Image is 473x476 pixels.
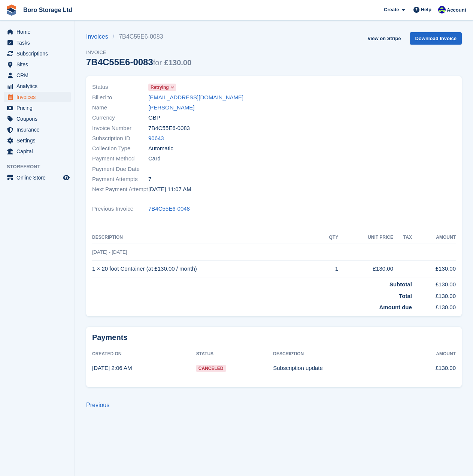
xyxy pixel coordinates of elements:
a: menu [4,48,71,59]
td: £130.00 [338,260,393,277]
span: Subscription ID [92,134,148,143]
span: Sites [16,59,61,70]
span: £130.00 [164,58,191,67]
span: Settings [16,135,61,146]
span: Name [92,103,148,112]
a: menu [4,135,71,146]
span: CRM [16,70,61,81]
a: View on Stripe [364,32,404,45]
span: Previous Invoice [92,205,148,213]
th: Unit Price [338,232,393,244]
span: Insurance [16,124,61,135]
a: 90643 [148,134,164,143]
th: Amount [412,232,456,244]
span: Payment Attempts [92,175,148,184]
span: Collection Type [92,144,148,153]
a: menu [4,124,71,135]
a: Boro Storage Ltd [20,4,75,16]
a: menu [4,81,71,91]
span: Retrying [151,84,169,91]
a: menu [4,92,71,102]
span: Home [16,27,61,37]
a: Invoices [86,32,113,41]
a: menu [4,146,71,157]
span: 7 [148,175,151,184]
span: Help [421,6,431,13]
th: Tax [393,232,412,244]
span: Capital [16,146,61,157]
td: £130.00 [412,300,456,312]
td: £130.00 [412,277,456,289]
th: QTY [318,232,338,244]
span: Coupons [16,114,61,124]
a: [PERSON_NAME] [148,103,194,112]
td: £130.00 [403,360,456,376]
span: Card [148,154,161,163]
span: Tasks [16,37,61,48]
span: GBP [148,114,160,122]
a: menu [4,59,71,70]
span: for [153,58,162,67]
span: Storefront [7,163,75,171]
span: Online Store [16,172,61,183]
a: Previous [86,402,109,408]
strong: Subtotal [389,281,412,287]
th: Created On [92,348,196,360]
span: Automatic [148,144,173,153]
time: 2025-08-14 01:06:59 UTC [92,365,132,371]
th: Status [196,348,273,360]
h2: Payments [92,333,456,342]
span: Pricing [16,103,61,113]
span: Invoice [86,49,191,56]
a: menu [4,114,71,124]
td: 1 × 20 foot Container (at £130.00 / month) [92,260,318,277]
span: Status [92,83,148,91]
img: Tobie Hillier [438,6,446,13]
span: Invoices [16,92,61,102]
span: Billed to [92,93,148,102]
th: Amount [403,348,456,360]
strong: Total [399,293,412,299]
nav: breadcrumbs [86,32,191,41]
img: stora-icon-8386f47178a22dfd0bd8f6a31ec36ba5ce8667c1dd55bd0f319d3a0aa187defe.svg [6,4,17,16]
time: 2025-08-25 10:07:15 UTC [148,185,191,194]
span: 7B4C55E6-0083 [148,124,190,133]
a: menu [4,70,71,81]
span: Canceled [196,365,226,372]
span: Invoice Number [92,124,148,133]
span: Account [447,6,466,14]
a: menu [4,103,71,113]
span: Currency [92,114,148,122]
a: menu [4,37,71,48]
a: 7B4C55E6-0048 [148,205,190,213]
span: [DATE] - [DATE] [92,249,127,255]
a: Retrying [148,83,176,91]
td: 1 [318,260,338,277]
span: Analytics [16,81,61,91]
a: menu [4,27,71,37]
td: £130.00 [412,260,456,277]
th: Description [273,348,403,360]
a: Download Invoice [410,32,462,45]
div: 7B4C55E6-0083 [86,57,191,67]
a: [EMAIL_ADDRESS][DOMAIN_NAME] [148,93,243,102]
td: £130.00 [412,289,456,301]
a: Preview store [62,173,71,182]
strong: Amount due [379,304,412,310]
a: menu [4,172,71,183]
span: Payment Method [92,154,148,163]
span: Create [384,6,399,13]
span: Next Payment Attempt [92,185,148,194]
td: Subscription update [273,360,403,376]
span: Payment Due Date [92,165,148,174]
th: Description [92,232,318,244]
span: Subscriptions [16,48,61,59]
